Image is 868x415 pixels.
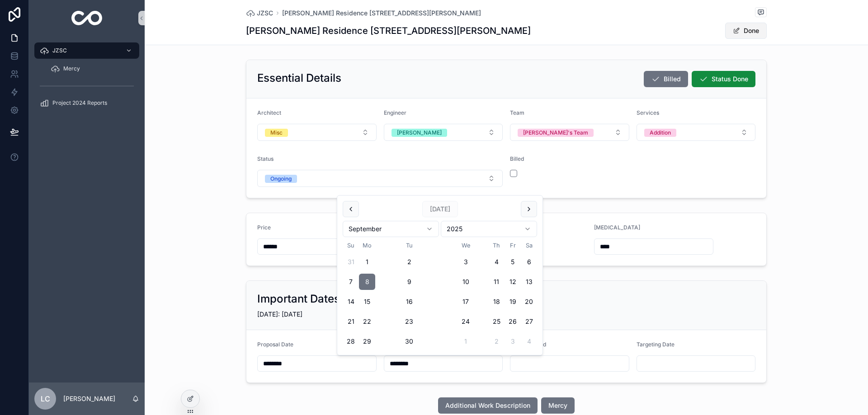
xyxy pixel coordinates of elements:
h2: Important Dates [257,292,340,306]
th: Thursday [488,241,505,250]
button: Friday, October 3rd, 2025 [505,333,521,350]
button: Wednesday, October 1st, 2025 [458,333,474,350]
button: Tuesday, September 23rd, 2025 [401,313,417,330]
button: Monday, September 1st, 2025 [359,254,375,270]
span: Status Done [712,75,748,84]
button: Sunday, September 7th, 2025 [343,274,359,290]
button: Mercy [541,397,575,414]
button: Tuesday, September 9th, 2025 [401,274,417,290]
button: Tuesday, September 2nd, 2025 [401,254,417,270]
button: Additional Work Description [438,397,538,414]
span: [DATE]: [DATE] [257,310,302,318]
button: Thursday, September 4th, 2025 [488,254,505,270]
button: Select Button [257,124,377,141]
div: Ongoing [270,175,292,183]
span: Engineer [384,109,406,116]
span: Additional Work Description [445,401,530,410]
th: Friday [505,241,521,250]
button: Saturday, September 20th, 2025 [521,294,537,310]
button: Select Button [510,124,629,141]
button: Wednesday, September 17th, 2025 [458,294,474,310]
span: Billed [664,75,681,84]
span: LC [41,393,50,404]
button: Thursday, October 2nd, 2025 [488,333,505,350]
a: [PERSON_NAME] Residence [STREET_ADDRESS][PERSON_NAME] [282,9,481,18]
span: Mercy [548,401,567,410]
span: Architect [257,109,281,116]
div: Addition [650,129,671,137]
button: Saturday, September 13th, 2025 [521,274,537,290]
button: Monday, September 22nd, 2025 [359,313,375,330]
button: Saturday, September 6th, 2025 [521,254,537,270]
span: Project 2024 Reports [52,99,107,107]
button: Thursday, September 18th, 2025 [488,294,505,310]
button: Friday, September 19th, 2025 [505,294,521,310]
span: Team [510,109,524,116]
span: [MEDICAL_DATA] [594,224,640,231]
a: Mercy [45,61,139,77]
button: Friday, September 12th, 2025 [505,274,521,290]
button: Wednesday, September 24th, 2025 [458,313,474,330]
th: Sunday [343,241,359,250]
th: Tuesday [375,241,443,250]
button: Wednesday, September 10th, 2025 [458,274,474,290]
p: [PERSON_NAME] [63,394,115,403]
span: Billed [510,155,524,162]
button: Friday, September 5th, 2025 [505,254,521,270]
div: scrollable content [29,36,145,123]
table: September 2025 [343,241,537,350]
th: Saturday [521,241,537,250]
button: Thursday, September 25th, 2025 [488,313,505,330]
button: Status Done [692,71,755,87]
button: Billed [644,71,688,87]
th: Wednesday [443,241,488,250]
span: JZSC [257,9,273,18]
div: Misc [270,129,283,137]
img: App logo [71,11,103,25]
span: Mercy [63,65,80,72]
button: Thursday, September 11th, 2025 [488,274,505,290]
button: Today, Monday, September 8th, 2025, selected [359,274,375,290]
button: Select Button [384,124,503,141]
button: Done [725,23,767,39]
button: Friday, September 26th, 2025 [505,313,521,330]
a: Project 2024 Reports [34,95,139,111]
button: Monday, September 15th, 2025 [359,294,375,310]
button: Wednesday, September 3rd, 2025 [458,254,474,270]
span: Targeting Date [637,341,675,348]
button: Saturday, September 27th, 2025 [521,313,537,330]
button: Sunday, August 31st, 2025 [343,254,359,270]
a: JZSC [34,42,139,59]
h1: [PERSON_NAME] Residence [STREET_ADDRESS][PERSON_NAME] [246,24,531,37]
span: Price [257,224,271,231]
button: Select Button [257,170,503,187]
button: Tuesday, September 16th, 2025 [401,294,417,310]
div: [PERSON_NAME] [397,129,442,137]
div: [PERSON_NAME]'s Team [523,129,588,137]
button: Sunday, September 14th, 2025 [343,294,359,310]
a: JZSC [246,9,273,18]
button: Saturday, October 4th, 2025 [521,333,537,350]
span: Status [257,155,274,162]
button: Sunday, September 28th, 2025 [343,333,359,350]
button: Monday, September 29th, 2025 [359,333,375,350]
span: Services [637,109,659,116]
h2: Essential Details [257,71,341,85]
button: Select Button [637,124,756,141]
span: Proposal Date [257,341,293,348]
th: Monday [359,241,375,250]
button: Tuesday, September 30th, 2025 [401,333,417,350]
span: JZSC [52,47,67,54]
button: Sunday, September 21st, 2025 [343,313,359,330]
